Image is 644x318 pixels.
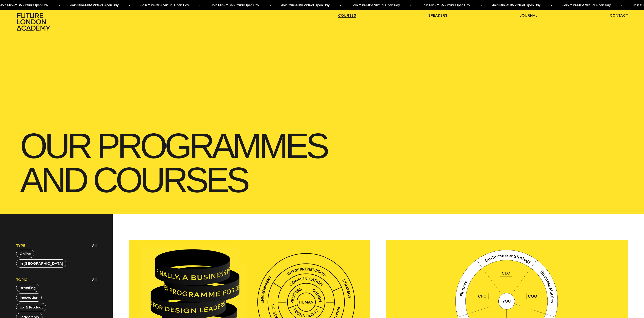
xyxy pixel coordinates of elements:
button: UX & Product [16,303,46,311]
span: • [339,2,341,9]
a: journal [520,13,537,18]
button: Branding [16,284,39,292]
span: • [129,2,130,9]
span: • [199,2,200,9]
span: Type [16,243,25,248]
span: • [621,2,622,9]
a: courses [338,13,356,18]
span: • [551,2,552,9]
button: Online [16,250,34,258]
span: • [269,2,270,9]
span: Topic [16,277,27,282]
button: All [91,242,98,249]
a: contact [610,13,628,18]
button: All [91,276,98,283]
button: In [GEOGRAPHIC_DATA] [16,259,67,268]
h1: our Programmes and courses [16,125,628,201]
span: • [480,2,481,9]
button: Innovation [16,293,42,302]
a: speakers [428,13,447,18]
span: • [410,2,411,9]
span: • [58,2,59,9]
